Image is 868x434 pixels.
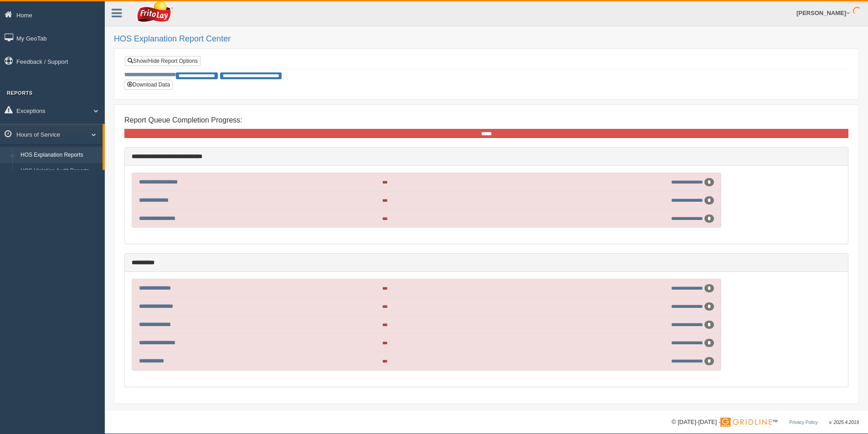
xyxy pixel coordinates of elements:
[16,163,103,179] a: HOS Violation Audit Reports
[672,418,859,427] div: © [DATE]-[DATE] - ™
[124,116,848,124] h4: Report Queue Completion Progress:
[829,420,859,425] span: v. 2025.4.2019
[16,147,103,163] a: HOS Explanation Reports
[125,56,200,66] a: Show/Hide Report Options
[114,35,859,44] h2: HOS Explanation Report Center
[124,80,173,90] button: Download Data
[789,420,817,425] a: Privacy Policy
[720,418,772,427] img: Gridline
